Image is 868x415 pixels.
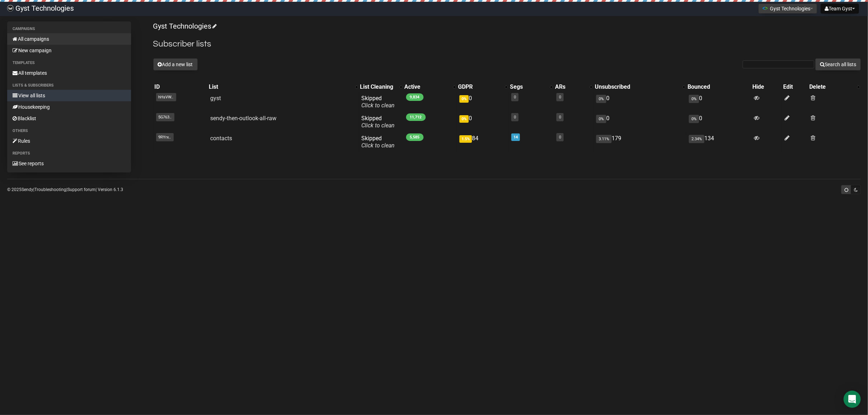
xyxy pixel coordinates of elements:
th: GDPR: No sort applied, activate to apply an ascending sort [457,82,508,92]
button: Add a new list [153,58,198,70]
th: Unsubscribed: No sort applied, activate to apply an ascending sort [593,82,686,92]
a: sendy-then-outlook-all-raw [210,115,276,122]
a: View all lists [7,90,131,101]
h2: Subscriber lists [153,38,861,50]
li: Reports [7,149,131,158]
a: 0 [514,95,516,99]
a: Click to clean [362,102,395,109]
span: 5G763.. [156,113,174,121]
li: Lists & subscribers [7,81,131,90]
th: ARs: No sort applied, activate to apply an ascending sort [554,82,593,92]
div: Bounced [688,83,749,91]
a: All campaigns [7,33,131,45]
span: 0% [596,115,606,123]
a: 0 [559,115,561,119]
th: Edit: No sort applied, sorting is disabled [782,82,808,92]
span: 9,834 [406,93,424,101]
span: 0% [459,115,469,123]
div: List Cleaning [360,83,396,91]
td: 0 [593,112,686,132]
div: List [209,83,352,91]
td: 0 [593,92,686,112]
a: Gyst Technologies [153,22,216,30]
div: ARs [555,83,586,91]
li: Others [7,127,131,135]
span: 2.34% [689,135,704,143]
li: Templates [7,59,131,67]
th: Active: No sort applied, activate to apply an ascending sort [403,82,457,92]
span: Skipped [362,115,395,129]
div: ID [155,83,206,91]
a: gyst [210,95,221,102]
span: 3.11% [596,135,612,143]
div: Unsubscribed [595,83,679,91]
span: Skipped [362,95,395,109]
div: Active [405,83,449,91]
th: Delete: No sort applied, activate to apply an ascending sort [808,82,861,92]
a: Click to clean [362,122,395,129]
span: 0% [689,115,699,123]
th: ID: No sort applied, sorting is disabled [153,82,207,92]
th: List: No sort applied, activate to apply an ascending sort [207,82,359,92]
td: 0 [686,112,751,132]
a: See reports [7,158,131,169]
a: 0 [514,115,516,119]
a: Housekeeping [7,101,131,113]
span: 5,585 [406,133,424,141]
a: Troubleshooting [34,187,66,192]
button: Search all lists [815,58,861,70]
a: New campaign [7,45,131,56]
div: Segs [510,83,546,91]
a: 0 [559,135,561,140]
a: 14 [513,135,518,140]
span: 0% [459,95,469,103]
span: Skipped [362,135,395,149]
a: Rules [7,135,131,147]
td: 134 [686,132,751,152]
td: 179 [593,132,686,152]
th: Bounced: No sort applied, sorting is disabled [686,82,751,92]
span: 1.5% [459,135,472,143]
a: All templates [7,67,131,79]
div: Delete [810,83,854,91]
span: 11,712 [406,113,426,121]
div: Hide [752,83,780,91]
button: Team Gyst [821,4,859,14]
span: 0% [689,95,699,103]
th: Hide: No sort applied, sorting is disabled [751,82,782,92]
img: 4bbcbfc452d929a90651847d6746e700 [7,5,14,11]
div: GDPR [458,83,501,91]
div: Open Intercom Messenger [844,391,861,408]
td: 0 [686,92,751,112]
th: List Cleaning: No sort applied, activate to apply an ascending sort [359,82,403,92]
td: 84 [457,132,508,152]
span: 0% [596,95,606,103]
li: Campaigns [7,25,131,33]
span: 9RYrx.. [156,133,174,141]
a: Support forum [67,187,96,192]
div: Edit [783,83,807,91]
a: 0 [559,95,561,99]
button: Gyst Technologies [758,4,817,14]
td: 0 [457,92,508,112]
p: © 2025 | | | Version 6.1.3 [7,186,123,194]
a: Sendy [21,187,33,192]
a: Blacklist [7,113,131,124]
img: 1.png [762,5,768,11]
td: 0 [457,112,508,132]
a: Click to clean [362,142,395,149]
a: contacts [210,135,232,142]
th: Segs: No sort applied, activate to apply an ascending sort [508,82,554,92]
span: hHsVW.. [156,93,176,101]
